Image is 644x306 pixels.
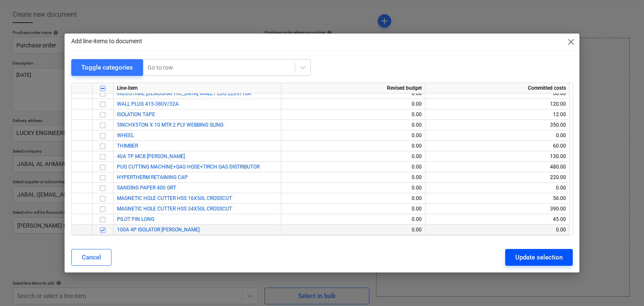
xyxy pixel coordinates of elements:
div: Toggle categories [81,62,133,73]
div: 0.00 [285,99,422,109]
div: 220.00 [429,172,566,183]
a: INDUSTRIAL [DEMOGRAPHIC_DATA] WALL PLUG 220V/16A [117,91,251,96]
a: PILOT PIN LONG [117,216,154,222]
div: 60.00 [429,88,566,99]
span: close [566,37,576,47]
a: PUG CUTTING MACHINE+GAS HOSE+TIRCH GAS DISTRIBUTOR [117,164,260,170]
div: 45.00 [429,214,566,225]
div: 130.00 [429,151,566,162]
div: 0.00 [285,151,422,162]
div: 120.00 [429,99,566,109]
a: WALL PLUG 415-380V/32A [117,101,179,107]
a: ISOLATION TAPE [117,112,155,117]
div: 0.00 [285,183,422,193]
iframe: Chat Widget [602,266,644,306]
div: Committed costs [426,83,570,93]
div: 12.00 [429,109,566,120]
div: 0.00 [285,193,422,204]
span: 100A 4P ISOLATOR HAGER [117,227,200,233]
div: 0.00 [285,162,422,172]
a: 100A 4P ISOLATOR [PERSON_NAME] [117,227,200,233]
div: 0.00 [285,120,422,130]
button: Toggle categories [71,59,143,76]
p: Add line-items to document [71,37,142,46]
button: Update selection [505,249,573,266]
div: 390.00 [429,204,566,214]
a: 5INCHX5TON X 10 MTR 2 PLY WEBBING SLING [117,122,223,128]
div: 0.00 [429,183,566,193]
div: 0.00 [285,88,422,99]
span: INDUSTRIAL FEMALE WALL PLUG 220V/16A [117,91,251,96]
div: 0.00 [285,109,422,120]
a: 40A TP MCB [PERSON_NAME] [117,153,185,159]
div: 60.00 [429,141,566,151]
a: WHEEL [117,132,134,138]
div: 56.00 [429,193,566,204]
div: 0.00 [285,130,422,141]
div: 0.00 [285,172,422,183]
div: 0.00 [285,214,422,225]
a: THIMBER [117,143,138,149]
div: Cancel [82,252,101,263]
div: 0.00 [429,130,566,141]
a: HYPERTHERM RETAINING CAP [117,174,188,180]
div: 0.00 [285,141,422,151]
button: Cancel [71,249,112,266]
div: 480.00 [429,162,566,172]
div: Revised budget [281,83,426,93]
div: 350.00 [429,120,566,130]
div: 0.00 [285,225,422,235]
div: Update selection [515,252,563,263]
div: 0.00 [285,204,422,214]
span: 40A TP MCB SCHNEIDER [117,153,185,159]
a: MAGNETIC HOLE CUTTER HSS 34X50L CROSSCUT [117,206,232,212]
div: Line-item [114,83,281,93]
a: SANDING PAPER 400 GRT [117,185,176,191]
div: 0.00 [429,225,566,235]
a: MAGNETIC HOLE CUTTER HSS 16X50L CROSSCUT [117,195,232,201]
